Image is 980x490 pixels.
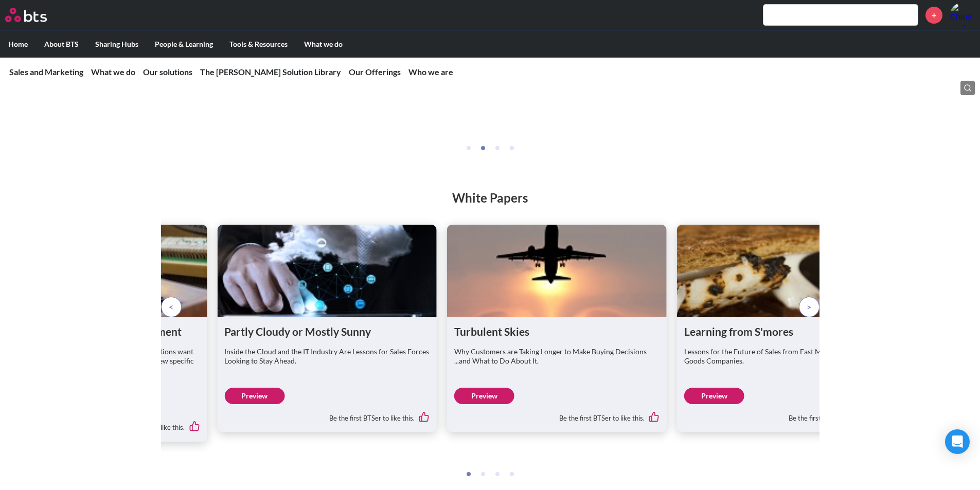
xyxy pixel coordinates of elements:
h1: Learning from S'mores [684,324,889,338]
a: What we do [91,67,135,77]
a: Preview [684,388,744,404]
p: Lessons for the Future of Sales from Fast Moving Consumer Goods Companies. [684,347,889,366]
a: Go home [5,8,66,22]
h1: Partly Cloudy or Mostly Sunny [224,324,430,338]
a: Our Offerings [349,67,401,77]
h1: Turbulent Skies [454,324,660,338]
a: Our solutions [143,67,192,77]
a: Sales and Marketing [9,67,83,77]
label: About BTS [36,31,87,58]
img: Chloe Andersen [950,3,975,27]
a: Preview [454,388,514,404]
p: Why Customers are Taking Longer to Make Buying Decisions ...and What to Do About It. [454,347,660,366]
a: Preview [224,388,284,404]
div: Open Intercom Messenger [945,429,970,454]
label: What we do [296,31,351,58]
a: Who we are [408,67,453,77]
img: BTS Logo [5,8,47,22]
a: The [PERSON_NAME] Solution Library [200,67,341,77]
label: Sharing Hubs [87,31,147,58]
a: Profile [950,3,975,27]
label: Tools & Resources [221,31,296,58]
a: + [925,7,942,24]
div: Be the first BTSer to like this. [684,404,889,425]
div: Be the first BTSer to like this. [224,404,430,425]
p: Inside the Cloud and the IT Industry Are Lessons for Sales Forces Looking to Stay Ahead. [224,347,430,366]
div: Be the first BTSer to like this. [454,404,660,425]
label: People & Learning [147,31,221,58]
